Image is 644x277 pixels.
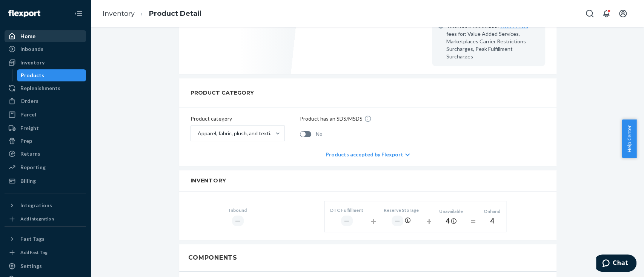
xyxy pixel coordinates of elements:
[20,235,45,243] div: Fast Tags
[232,216,244,226] div: ―
[20,111,36,118] div: Parcel
[20,177,36,185] div: Billing
[439,208,463,214] div: Unavailable
[5,214,86,223] a: Add Integration
[582,6,597,21] button: Open Search Box
[97,3,207,25] ol: breadcrumbs
[20,164,46,171] div: Reporting
[5,30,86,42] a: Home
[500,23,528,29] a: Order Level
[20,249,48,256] div: Add Fast Tag
[5,57,86,69] a: Inventory
[20,216,54,222] div: Add Integration
[198,130,275,137] div: Apparel, fabric, plush, and textiles
[371,214,376,228] div: +
[188,253,237,262] h2: Components
[20,124,39,132] div: Freight
[484,208,500,214] div: Onhand
[71,6,86,21] button: Close Navigation
[20,32,35,40] div: Home
[5,260,86,272] a: Settings
[470,214,476,228] div: =
[622,119,636,158] button: Help Center
[5,82,86,94] a: Replenishments
[20,84,60,92] div: Replenishments
[300,115,363,122] p: Product has an SDS/MSDS
[21,72,44,79] div: Products
[5,161,86,173] a: Reporting
[103,9,135,18] a: Inventory
[197,130,198,137] input: Apparel, fabric, plush, and textiles
[20,150,40,158] div: Returns
[5,109,86,121] a: Parcel
[8,10,40,17] img: Flexport logo
[191,115,285,122] p: Product category
[596,254,636,273] iframe: Opens a widget where you can chat to one of our agents
[392,216,403,226] div: ―
[5,43,86,55] a: Inbounds
[341,216,353,226] div: ―
[20,97,38,105] div: Orders
[191,178,545,184] h2: Inventory
[426,214,432,228] div: +
[20,137,32,145] div: Prep
[5,248,86,257] a: Add Fast Tag
[5,233,86,245] button: Fast Tags
[439,216,463,226] div: 4
[229,207,247,213] div: Inbound
[20,262,42,270] div: Settings
[191,86,254,99] h2: PRODUCT CATEGORY
[5,95,86,107] a: Orders
[384,207,419,213] div: Reserve Storage
[5,175,86,187] a: Billing
[20,59,45,66] div: Inventory
[615,6,630,21] button: Open account menu
[5,122,86,134] a: Freight
[20,45,43,53] div: Inbounds
[5,135,86,147] a: Prep
[446,23,539,60] span: Total does not include fees for: Value Added Services, Marketplaces Carrier Restrictions Surcharg...
[5,148,86,160] a: Returns
[149,9,201,18] a: Product Detail
[330,207,363,213] div: DTC Fulfillment
[599,6,614,21] button: Open notifications
[326,143,410,166] div: Products accepted by Flexport
[484,216,500,226] div: 4
[20,202,52,209] div: Integrations
[316,130,323,138] span: No
[5,199,86,211] button: Integrations
[17,69,86,81] a: Products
